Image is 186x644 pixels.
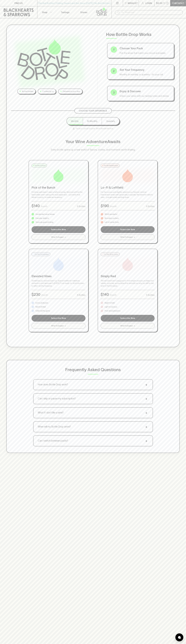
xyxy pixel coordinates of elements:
p: /month [41,293,48,297]
button: What To Expect+ [101,234,155,240]
span: + [144,425,148,429]
p: Checkout [172,2,184,5]
button: What To Expect+ [32,323,85,329]
p: Bright to bold [105,302,115,304]
button: What if I don't like a wine?+ [34,408,153,418]
button: Subscribe Now [32,226,85,233]
button: Can I switch between packs?+ [34,436,153,446]
p: Choose Your Experience [79,109,107,112]
p: 6 Bottles [146,293,155,297]
button: Subscribe Now [101,315,155,322]
p: /month [41,205,47,208]
p: 6 Bottles [77,293,85,297]
span: What To Expect [51,324,64,327]
p: Every bottle opens up a new world of flavors, stories, and moments worth sharing. [40,148,146,152]
p: $ 230 [32,292,40,297]
button: Shop [37,6,56,18]
p: Monthly, bi-monthly, or quarterly - it's your call [120,73,171,76]
p: Can I switch between packs? [38,439,68,443]
p: Iconic producers [35,302,48,304]
p: No bad bottles [22,90,33,93]
p: For the curious and slightly adventurous. Natural, minimal intervention wines with personality in... [101,191,155,199]
img: Simply Red [121,258,134,271]
span: + [144,383,148,387]
button: When will my Bottle Drop arrive?+ [34,422,153,432]
p: Login [145,2,152,5]
p: For the Adventurous [104,164,118,167]
p: $ 190 [101,203,109,209]
p: Rare & limited [35,306,46,308]
p: Pure red expressions [105,310,120,312]
p: Seriously good drinking [35,221,53,224]
p: Sometimes you want to dial it up. Special bottles for milestone moments or just because it's [DAT... [32,279,85,287]
p: Delivered to your door [63,90,80,93]
img: Bottle Drop [17,39,70,80]
p: Wishlist [128,2,138,5]
p: $ 140 [101,292,109,297]
div: 3 [111,89,117,96]
div: 2 [111,68,117,74]
p: 0 [167,2,168,4]
p: Choose Your Pack [120,46,171,50]
img: bubble-icon [178,636,181,639]
p: Tastings [61,11,69,14]
p: 6 Bottles [77,205,85,208]
p: Enjoy & Discover [120,89,171,93]
button: Monthly [67,117,83,125]
span: + [134,324,135,327]
p: Pick the wines that match your mood and palate [120,51,171,55]
img: Lo-Fi & Leftfield [121,169,134,182]
p: $0.00 [156,2,162,5]
span: + [144,411,148,415]
p: When will my Bottle Drop arrive? [38,425,71,429]
button: Bi-Monthly [83,117,102,125]
button: What To Expect+ [101,323,155,329]
a: Tastings [56,6,74,18]
p: Curated by us [42,90,54,93]
p: Wild & wonderful [105,213,117,216]
p: How does Bottle Drop work? [38,383,68,386]
span: Awaits [107,139,120,144]
p: /month [110,293,117,297]
span: What To Expect [51,236,64,239]
p: Pick of the Bunch [32,185,85,190]
p: Pause or cancel anytime. We're flexible like that. [73,127,114,130]
span: + [65,324,66,327]
p: FIND US [14,2,23,5]
p: Set Your Frequency [120,68,171,72]
p: Left of center finds [105,221,119,224]
p: Simply Red [101,274,155,278]
p: Lo-Fi & Leftfield [101,185,155,190]
p: Light to luscious [105,306,117,308]
p: How Bottle Drop Works [106,31,175,38]
p: Unbox your wines with our tasting notes and stories [120,94,171,98]
span: + [65,236,66,239]
span: + [144,439,148,443]
p: Your Wine Adventure [66,138,120,145]
button: What To Expect+ [32,234,85,240]
span: What To Expect [120,324,133,327]
button: Subscribe Now [101,226,155,233]
p: For the Connoisseur [35,253,49,255]
p: $ 140 [32,203,40,209]
p: Can I skip or pause my subscription? [38,397,76,400]
span: + [134,236,135,239]
p: /month [110,205,117,208]
p: Drinking well doesn't need a hefty price tag. Here's proof that the best bottles aren't always th... [32,191,85,199]
button: Can I skip or pause my subscription?+ [34,394,153,404]
img: Pick of the Bunch [52,169,65,182]
p: Stores [80,11,87,14]
p: What if I don't like a wine? [38,411,64,414]
p: For Red Wine Lovers [104,253,118,255]
input: Try "Pinot noir" [121,10,181,15]
p: Cellar worthy gems [35,310,50,312]
button: Quarterly [102,117,119,125]
p: Frequently Asked Questions [65,367,121,373]
img: Elevated Vines [52,258,65,271]
span: What To Expect [120,236,133,239]
button: Subscribe Now [32,315,85,322]
a: Stores [74,6,93,18]
p: For the Curious [35,164,45,167]
p: Everyday delights [35,217,49,220]
p: Elevated Vines [32,274,85,278]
